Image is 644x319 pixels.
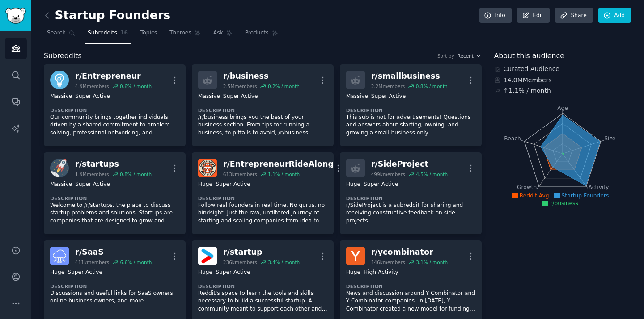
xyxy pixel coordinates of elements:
[213,29,223,37] span: Ask
[75,92,110,101] div: Super Active
[494,50,564,62] span: About this audience
[223,247,300,258] div: r/ startup
[50,92,72,101] div: Massive
[140,29,157,37] span: Topics
[371,247,448,258] div: r/ ycombinator
[346,290,475,313] p: News and discussion around Y Combinator and Y Combinator companies. In [DATE], Y Combinator creat...
[371,83,405,89] div: 2.2M members
[520,193,549,199] span: Reddit Avg
[50,180,72,189] div: Massive
[504,86,551,96] div: ↑ 1.1 % / month
[120,29,128,37] span: 16
[47,29,66,37] span: Search
[340,152,482,234] a: r/SideProject499kmembers4.5% / monthHugeSuper ActiveDescriptionr/SideProject is a subreddit for s...
[75,259,109,265] div: 411k members
[44,8,170,23] h2: Startup Founders
[494,64,632,74] div: Curated Audience
[198,195,327,201] dt: Description
[216,180,250,189] div: Super Active
[198,113,327,137] p: /r/business brings you the best of your business section. From tips for running a business, to pi...
[50,113,179,137] p: Our community brings together individuals driven by a shared commitment to problem-solving, profe...
[416,259,448,265] div: 3.1 % / month
[346,92,368,101] div: Massive
[50,269,64,277] div: Huge
[416,171,448,177] div: 4.5 % / month
[598,8,631,23] a: Add
[44,64,186,146] a: Entrepreneurr/Entrepreneur4.9Mmembers0.6% / monthMassiveSuper ActiveDescriptionOur community brin...
[210,26,236,44] a: Ask
[223,83,257,89] div: 2.5M members
[198,180,212,189] div: Huge
[75,171,109,177] div: 1.9M members
[5,8,26,24] img: GummySearch logo
[245,29,269,37] span: Products
[223,71,300,82] div: r/ business
[198,269,212,277] div: Huge
[120,83,152,89] div: 0.6 % / month
[120,171,152,177] div: 0.8 % / month
[50,247,69,265] img: SaaS
[458,53,482,59] button: Recent
[166,26,204,44] a: Themes
[50,283,179,290] dt: Description
[371,259,405,265] div: 146k members
[75,180,110,189] div: Super Active
[50,159,69,177] img: startups
[223,159,334,170] div: r/ EntrepreneurRideAlong
[364,269,398,277] div: High Activity
[371,71,448,82] div: r/ smallbusiness
[346,201,475,225] p: r/SideProject is a subreddit for sharing and receiving constructive feedback on side projects.
[50,290,179,305] p: Discussions and useful links for SaaS owners, online business owners, and more.
[44,26,78,44] a: Search
[340,64,482,146] a: r/smallbusiness2.2Mmembers0.8% / monthMassiveSuper ActiveDescriptionThis sub is not for advertise...
[198,201,327,225] p: Follow real founders in real time. No gurus, no hindsight. Just the raw, unfiltered journey of st...
[268,259,300,265] div: 3.4 % / month
[517,8,550,23] a: Edit
[75,159,152,170] div: r/ startups
[479,8,512,23] a: Info
[588,184,609,190] tspan: Activity
[364,180,398,189] div: Super Active
[50,107,179,113] dt: Description
[137,26,160,44] a: Topics
[346,113,475,137] p: This sub is not for advertisements! Questions and answers about starting, owning, and growing a s...
[416,83,448,89] div: 0.8 % / month
[550,200,578,206] span: r/business
[223,171,257,177] div: 613k members
[198,283,327,290] dt: Description
[44,152,186,234] a: startupsr/startups1.9Mmembers0.8% / monthMassiveSuper ActiveDescriptionWelcome to /r/startups, th...
[346,195,475,201] dt: Description
[216,269,250,277] div: Super Active
[557,105,568,111] tspan: Age
[371,171,405,177] div: 499k members
[517,184,537,190] tspan: Growth
[268,171,300,177] div: 1.1 % / month
[88,29,117,37] span: Subreddits
[44,50,82,62] span: Subreddits
[346,107,475,113] dt: Description
[198,290,327,313] p: Reddit's space to learn the tools and skills necessary to build a successful startup. A community...
[604,135,615,141] tspan: Size
[223,92,258,101] div: Super Active
[85,26,131,44] a: Subreddits16
[504,135,521,141] tspan: Reach
[169,29,191,37] span: Themes
[120,259,152,265] div: 6.6 % / month
[346,283,475,290] dt: Description
[346,247,365,265] img: ycombinator
[268,83,300,89] div: 0.2 % / month
[198,107,327,113] dt: Description
[437,53,454,59] div: Sort by
[198,159,217,177] img: EntrepreneurRideAlong
[192,152,334,234] a: EntrepreneurRideAlongr/EntrepreneurRideAlong613kmembers1.1% / monthHugeSuper ActiveDescriptionFol...
[242,26,281,44] a: Products
[75,83,109,89] div: 4.9M members
[494,76,632,85] div: 14.0M Members
[346,269,360,277] div: Huge
[198,247,217,265] img: startup
[371,92,406,101] div: Super Active
[198,92,220,101] div: Massive
[50,71,69,89] img: Entrepreneur
[192,64,334,146] a: r/business2.5Mmembers0.2% / monthMassiveSuper ActiveDescription/r/business brings you the best of...
[50,195,179,201] dt: Description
